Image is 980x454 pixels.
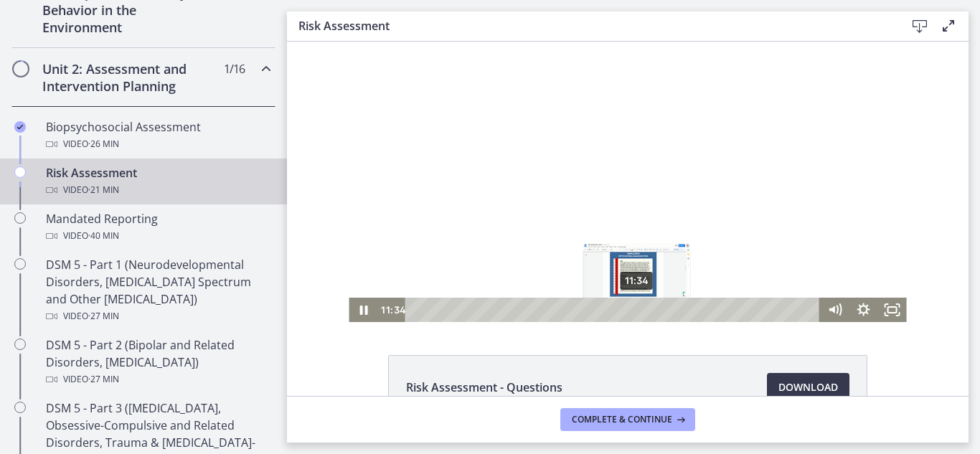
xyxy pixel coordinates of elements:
[46,164,270,199] div: Risk Assessment
[572,414,672,425] span: Complete & continue
[46,308,270,325] div: Video
[778,379,838,396] span: Download
[88,308,119,325] span: · 27 min
[298,17,882,34] h3: Risk Assessment
[562,256,591,280] button: Show settings menu
[406,379,562,396] span: Risk Assessment - Questions
[46,210,270,245] div: Mandated Reporting
[46,227,270,245] div: Video
[287,42,969,322] iframe: Video Lesson
[88,371,119,388] span: · 27 min
[88,181,119,199] span: · 21 min
[591,256,620,280] button: Fullscreen
[46,256,270,325] div: DSM 5 - Part 1 (Neurodevelopmental Disorders, [MEDICAL_DATA] Spectrum and Other [MEDICAL_DATA])
[46,181,270,199] div: Video
[224,60,245,77] span: 1 / 16
[14,121,26,133] i: Completed
[767,373,849,402] a: Download
[46,336,270,388] div: DSM 5 - Part 2 (Bipolar and Related Disorders, [MEDICAL_DATA])
[46,371,270,388] div: Video
[42,60,217,95] h2: Unit 2: Assessment and Intervention Planning
[560,408,695,431] button: Complete & continue
[534,256,562,280] button: Mute
[88,227,119,245] span: · 40 min
[46,118,270,153] div: Biopsychosocial Assessment
[88,136,119,153] span: · 26 min
[46,136,270,153] div: Video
